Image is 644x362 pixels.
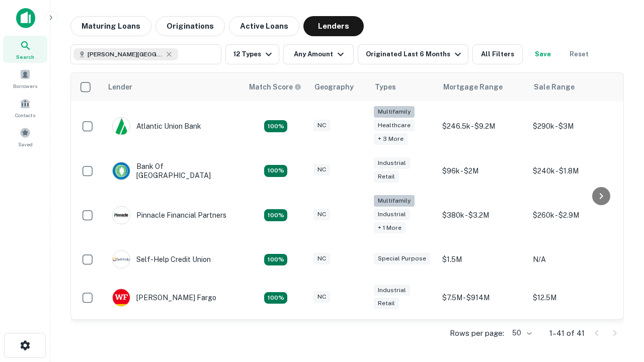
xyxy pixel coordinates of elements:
[113,207,130,224] img: picture
[563,44,595,64] button: Reset
[3,65,47,92] a: Borrowers
[528,240,618,279] td: N/A
[472,44,523,64] button: All Filters
[314,81,354,93] div: Geography
[437,101,528,152] td: $246.5k - $9.2M
[3,94,47,121] a: Contacts
[528,190,618,241] td: $260k - $2.9M
[112,206,226,224] div: Pinnacle Financial Partners
[528,73,618,101] th: Sale Range
[549,327,585,339] p: 1–41 of 41
[264,209,287,221] div: Matching Properties: 24, hasApolloMatch: undefined
[102,73,243,101] th: Lender
[303,16,364,36] button: Lenders
[375,81,396,93] div: Types
[18,140,33,148] span: Saved
[113,118,130,135] img: picture
[437,190,528,241] td: $380k - $3.2M
[113,289,130,306] img: picture
[313,291,330,303] div: NC
[264,254,287,266] div: Matching Properties: 11, hasApolloMatch: undefined
[437,240,528,279] td: $1.5M
[313,120,330,131] div: NC
[249,81,301,93] div: Capitalize uses an advanced AI algorithm to match your search with the best lender. The match sco...
[70,16,151,36] button: Maturing Loans
[437,73,528,101] th: Mortgage Range
[374,285,410,296] div: Industrial
[112,289,216,307] div: [PERSON_NAME] Fargo
[374,195,415,207] div: Multifamily
[113,251,130,268] img: picture
[15,111,35,119] span: Contacts
[313,253,330,264] div: NC
[313,164,330,175] div: NC
[3,123,47,150] a: Saved
[225,44,279,64] button: 12 Types
[112,250,211,268] div: Self-help Credit Union
[113,162,130,179] img: picture
[13,82,37,90] span: Borrowers
[534,81,575,93] div: Sale Range
[528,101,618,152] td: $290k - $3M
[374,157,410,169] div: Industrial
[229,16,299,36] button: Active Loans
[308,73,369,101] th: Geography
[88,50,163,59] span: [PERSON_NAME][GEOGRAPHIC_DATA], [GEOGRAPHIC_DATA]
[243,73,308,101] th: Capitalize uses an advanced AI algorithm to match your search with the best lender. The match sco...
[374,106,415,118] div: Multifamily
[374,133,408,145] div: + 3 more
[374,209,410,220] div: Industrial
[528,279,618,317] td: $12.5M
[112,117,201,135] div: Atlantic Union Bank
[16,8,35,28] img: capitalize-icon.png
[443,81,503,93] div: Mortgage Range
[112,162,233,180] div: Bank Of [GEOGRAPHIC_DATA]
[16,53,34,61] span: Search
[264,120,287,132] div: Matching Properties: 14, hasApolloMatch: undefined
[374,253,430,264] div: Special Purpose
[108,81,132,93] div: Lender
[283,44,354,64] button: Any Amount
[358,44,468,64] button: Originated Last 6 Months
[249,81,299,93] h6: Match Score
[313,209,330,220] div: NC
[374,171,399,183] div: Retail
[374,120,415,131] div: Healthcare
[450,327,504,339] p: Rows per page:
[437,152,528,190] td: $96k - $2M
[374,222,406,234] div: + 1 more
[374,298,399,309] div: Retail
[527,44,559,64] button: Save your search to get updates of matches that match your search criteria.
[437,279,528,317] td: $7.5M - $914M
[3,36,47,63] a: Search
[594,249,644,298] iframe: Chat Widget
[369,73,437,101] th: Types
[264,165,287,177] div: Matching Properties: 15, hasApolloMatch: undefined
[366,48,464,60] div: Originated Last 6 Months
[155,16,225,36] button: Originations
[528,152,618,190] td: $240k - $1.8M
[264,292,287,304] div: Matching Properties: 15, hasApolloMatch: undefined
[508,326,533,340] div: 50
